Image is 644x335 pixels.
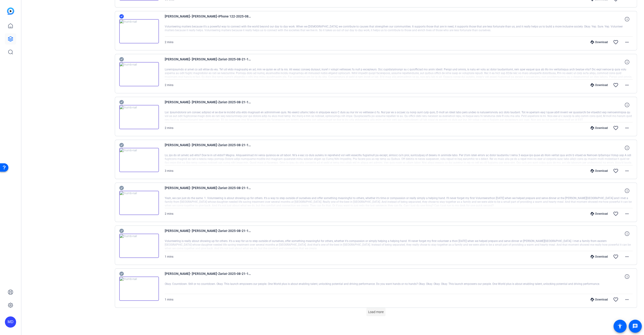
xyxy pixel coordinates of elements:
[165,228,251,239] span: [PERSON_NAME]- [PERSON_NAME]-Zariat-2025-08-21-12-39-27-060-0
[119,234,159,258] img: thumb-nail
[165,142,251,153] span: [PERSON_NAME]- [PERSON_NAME]-Zariat-2025-08-21-12-45-24-900-0
[165,83,173,87] span: 2 mins
[613,211,619,217] mat-icon: favorite_border
[613,254,619,259] mat-icon: favorite_border
[624,254,630,259] mat-icon: more_horiz
[119,276,159,301] img: thumb-nail
[165,169,173,173] span: 3 mins
[624,211,630,217] mat-icon: more_horiz
[366,308,385,316] button: Load more
[5,316,16,328] div: MD
[588,298,610,301] div: Download
[613,82,619,88] mat-icon: favorite_border
[165,99,251,111] span: [PERSON_NAME]- [PERSON_NAME]-Zariat-2025-08-21-12-48-40-266-0
[588,126,610,130] div: Download
[119,148,159,172] img: thumb-nail
[119,105,159,129] img: thumb-nail
[624,125,630,131] mat-icon: more_horiz
[613,168,619,174] mat-icon: favorite_border
[588,255,610,259] div: Download
[624,39,630,45] mat-icon: more_horiz
[165,126,173,130] span: 2 mins
[617,323,623,329] mat-icon: accessibility
[588,83,610,87] div: Download
[119,19,159,43] img: thumb-nail
[7,7,14,15] img: blue-gradient.svg
[613,125,619,131] mat-icon: favorite_border
[624,168,630,174] mat-icon: more_horiz
[613,39,619,45] mat-icon: favorite_border
[119,191,159,215] img: thumb-nail
[588,169,610,173] div: Download
[119,62,159,86] img: thumb-nail
[624,297,630,302] mat-icon: more_horiz
[632,323,638,329] mat-icon: message
[165,271,251,282] span: [PERSON_NAME]- [PERSON_NAME]-Zariat-2025-08-21-12-37-41-625-0
[165,255,173,258] span: 1 mins
[165,14,251,25] span: [PERSON_NAME]- [PERSON_NAME]-iPhone 122-2025-08-28-08-10-00-475-0
[165,56,251,68] span: [PERSON_NAME]- [PERSON_NAME]-Zariat-2025-08-21-12-50-45-298-0
[588,40,610,44] div: Download
[165,41,173,44] span: 2 mins
[588,212,610,216] div: Download
[624,82,630,88] mat-icon: more_horiz
[165,212,173,215] span: 2 mins
[613,297,619,302] mat-icon: favorite_border
[165,298,173,301] span: 1 mins
[165,185,251,196] span: [PERSON_NAME]- [PERSON_NAME]-Zariat-2025-08-21-12-40-44-468-0
[368,310,384,314] span: Load more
